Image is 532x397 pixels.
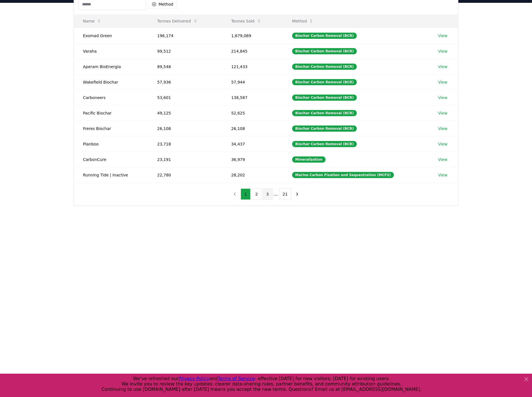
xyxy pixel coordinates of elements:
[148,59,222,74] td: 89,548
[74,105,148,121] td: Pacific Biochar
[438,157,447,162] a: View
[438,110,447,116] a: View
[292,141,357,147] div: Biochar Carbon Removal (BCR)
[292,48,357,54] div: Biochar Carbon Removal (BCR)
[292,125,357,132] div: Biochar Carbon Removal (BCR)
[148,28,222,43] td: 196,174
[222,59,283,74] td: 121,433
[438,79,447,85] a: View
[74,74,148,90] td: Wakefield Biochar
[438,172,447,178] a: View
[292,64,357,70] div: Biochar Carbon Removal (BCR)
[263,189,272,200] button: 3
[438,126,447,131] a: View
[74,59,148,74] td: Aperam BioEnergia
[292,189,302,200] button: next page
[74,43,148,59] td: Varaha
[227,15,266,27] button: Tonnes Sold
[288,15,318,27] button: Method
[438,95,447,100] a: View
[74,167,148,183] td: Running Tide | Inactive
[74,136,148,152] td: Planboo
[222,74,283,90] td: 57,944
[74,121,148,136] td: Freres Biochar
[438,48,447,54] a: View
[438,141,447,147] a: View
[292,172,394,178] div: Marine Carbon Fixation and Sequestration (MCFS)
[222,43,283,59] td: 214,845
[148,136,222,152] td: 23,718
[222,28,283,43] td: 1,679,089
[153,15,202,27] button: Tonnes Delivered
[222,167,283,183] td: 28,202
[252,189,262,200] button: 2
[222,152,283,167] td: 36,979
[274,191,278,198] li: ...
[74,90,148,105] td: Carboneers
[438,33,447,39] a: View
[222,121,283,136] td: 26,108
[148,152,222,167] td: 23,191
[74,152,148,167] td: CarbonCure
[279,189,291,200] button: 21
[438,64,447,69] a: View
[78,15,106,27] button: Name
[222,136,283,152] td: 34,437
[292,110,357,116] div: Biochar Carbon Removal (BCR)
[292,33,357,39] div: Biochar Carbon Removal (BCR)
[241,189,251,200] button: 1
[148,90,222,105] td: 53,601
[292,156,326,163] div: Mineralization
[148,121,222,136] td: 26,108
[148,43,222,59] td: 99,512
[292,79,357,85] div: Biochar Carbon Removal (BCR)
[74,28,148,43] td: Exomad Green
[148,74,222,90] td: 57,936
[222,90,283,105] td: 138,587
[292,95,357,101] div: Biochar Carbon Removal (BCR)
[148,105,222,121] td: 49,125
[222,105,283,121] td: 52,625
[148,167,222,183] td: 22,780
